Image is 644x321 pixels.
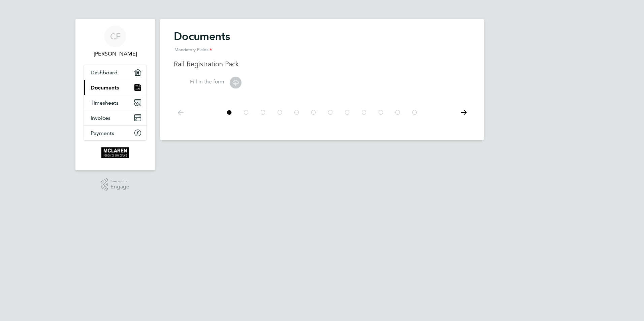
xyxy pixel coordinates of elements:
span: CF [110,32,121,41]
nav: Main navigation [75,19,155,170]
img: mclaren-logo-retina.png [101,147,129,158]
h2: Documents [174,30,470,57]
span: Timesheets [91,100,119,106]
span: Invoices [91,115,110,121]
span: Powered by [110,178,129,184]
a: Dashboard [84,65,147,80]
span: Dashboard [91,69,118,76]
span: Engage [110,184,129,190]
a: Payments [84,126,147,140]
a: Invoices [84,110,147,125]
h3: Rail Registration Pack [174,60,470,68]
a: Timesheets [84,95,147,110]
a: Go to home page [84,147,147,158]
label: Fill in the form [174,78,224,85]
a: CF[PERSON_NAME] [84,26,147,58]
a: Documents [84,80,147,95]
a: Powered byEngage [101,178,130,191]
span: Documents [91,84,119,91]
span: Charley Frost [84,50,147,58]
span: Payments [91,130,114,136]
div: Mandatory Fields [174,43,470,57]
